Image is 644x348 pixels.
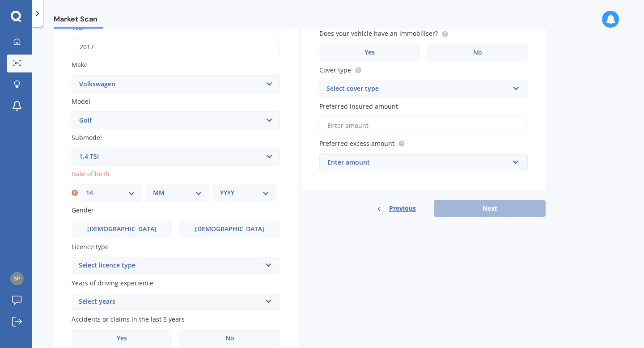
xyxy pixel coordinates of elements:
[319,30,438,38] span: Does your vehicle have an immobiliser?
[319,102,398,110] span: Preferred insured amount
[319,116,528,135] input: Enter amount
[117,335,127,342] span: Yes
[195,225,264,233] span: [DEMOGRAPHIC_DATA]
[72,315,185,323] span: Accidents or claims in the last 5 years
[473,49,482,56] span: No
[72,242,109,251] span: Licence type
[72,38,280,56] input: YYYY
[389,202,416,215] span: Previous
[79,297,261,307] div: Select years
[79,260,261,271] div: Select licence type
[72,133,102,142] span: Submodel
[10,272,24,285] img: 8a785eba41ce866816135f4ac56bffaa
[72,61,88,69] span: Make
[87,225,157,233] span: [DEMOGRAPHIC_DATA]
[327,157,509,167] div: Enter amount
[72,97,90,106] span: Model
[319,66,351,74] span: Cover type
[72,279,153,287] span: Years of driving experience
[72,206,94,215] span: Gender
[54,15,103,27] span: Market Scan
[225,335,234,342] span: No
[72,170,110,178] span: Date of birth
[319,139,394,148] span: Preferred excess amount
[326,84,509,94] div: Select cover type
[364,49,375,56] span: Yes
